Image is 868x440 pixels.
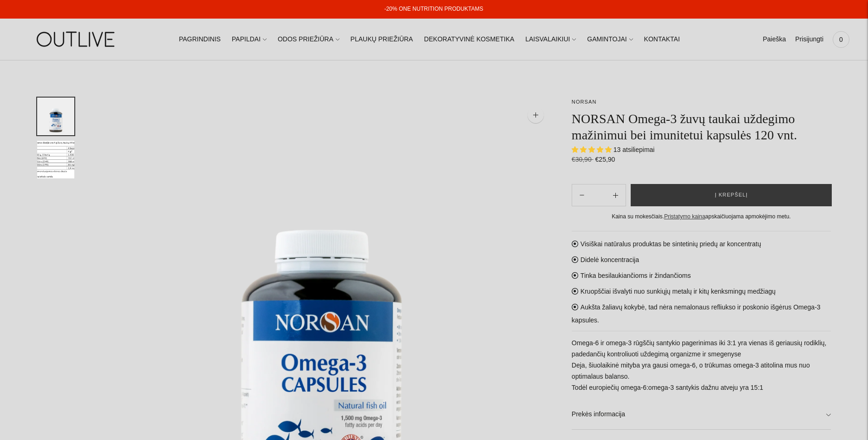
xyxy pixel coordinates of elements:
[179,29,221,50] a: PAGRINDINIS
[572,338,831,394] p: Omega-6 ir omega-3 rūgščių santykio pagerinimas iki 3:1 yra vienas iš geriausių rodiklių, padedan...
[572,111,831,143] h1: NORSAN Omega-3 žuvų taukai uždegimo mažinimui bei imunitetui kapsulės 120 vnt.
[232,29,267,50] a: PAPILDAI
[664,213,705,220] a: Pristatymo kaina
[37,141,74,178] button: Translation missing: en.general.accessibility.image_thumbail
[644,29,680,50] a: KONTAKTAI
[572,212,831,222] div: Kaina su mokesčiais. apskaičiuojama apmokėjimo metu.
[572,156,594,163] s: €30,90
[835,33,848,46] span: 0
[572,146,613,153] span: 4.92 stars
[278,29,339,50] a: ODOS PRIEŽIŪRA
[833,29,849,50] a: 0
[19,23,135,55] img: OUTLIVE
[37,98,74,135] button: Translation missing: en.general.accessibility.image_thumbail
[424,29,514,50] a: DEKORATYVINĖ KOSMETIKA
[606,184,626,206] button: Subtract product quantity
[613,146,655,153] span: 13 atsiliepimai
[715,190,748,200] span: Į krepšelį
[631,184,832,206] button: Į krepšelį
[795,29,823,50] a: Prisijungti
[572,184,592,206] button: Add product quantity
[525,29,576,50] a: LAISVALAIKIUI
[595,156,615,163] span: €25,90
[572,99,597,105] a: NORSAN
[351,29,413,50] a: PLAUKŲ PRIEŽIŪRA
[384,6,483,12] a: -20% ONE NUTRITION PRODUKTAMS
[592,189,606,202] input: Product quantity
[572,400,831,429] a: Prekės informacija
[587,29,633,50] a: GAMINTOJAI
[763,29,786,50] a: Paieška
